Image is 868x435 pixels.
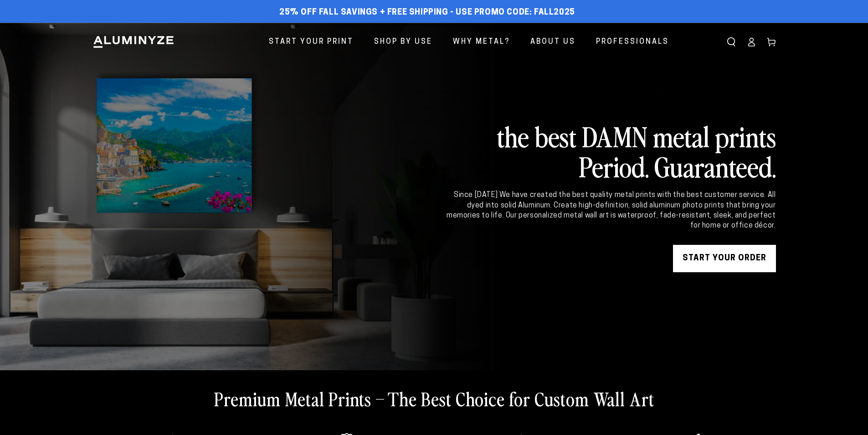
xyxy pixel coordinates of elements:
[445,121,776,181] h2: the best DAMN metal prints Period. Guaranteed.
[589,30,676,54] a: Professionals
[673,245,776,272] a: START YOUR Order
[214,387,654,410] h2: Premium Metal Prints – The Best Choice for Custom Wall Art
[367,30,439,54] a: Shop By Use
[279,8,575,18] span: 25% off FALL Savings + Free Shipping - Use Promo Code: FALL2025
[269,36,354,49] span: Start Your Print
[262,30,360,54] a: Start Your Print
[92,35,175,49] img: Aluminyze
[445,190,776,231] div: Since [DATE] We have created the best quality metal prints with the best customer service. All dy...
[524,30,582,54] a: About Us
[596,36,669,49] span: Professionals
[530,36,575,49] span: About Us
[446,30,517,54] a: Why Metal?
[721,32,741,52] summary: Search our site
[374,36,432,49] span: Shop By Use
[453,36,510,49] span: Why Metal?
